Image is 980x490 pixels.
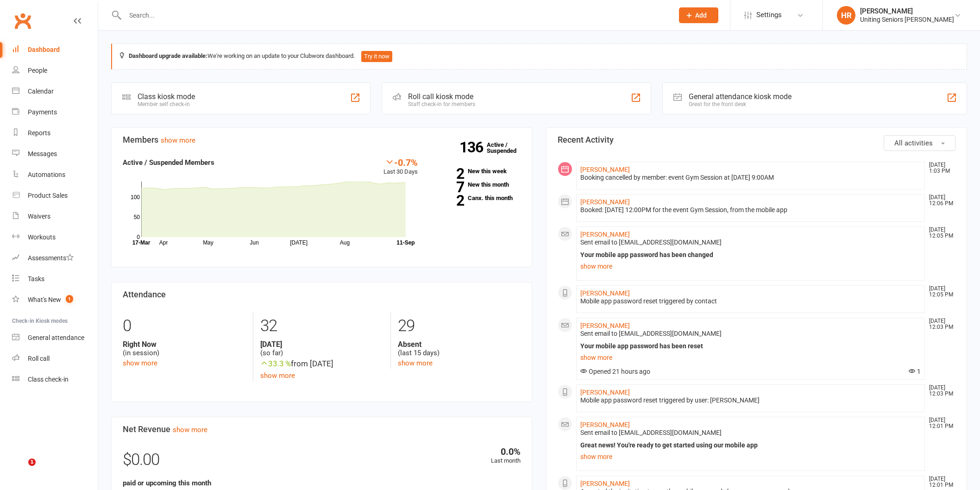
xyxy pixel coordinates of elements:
span: Sent email to [EMAIL_ADDRESS][DOMAIN_NAME] [580,239,722,246]
div: Mobile app password reset triggered by user: [PERSON_NAME] [580,396,921,404]
strong: 2 [432,194,464,207]
div: 0 [123,312,246,340]
span: Settings [756,5,782,25]
div: HR [837,6,855,25]
strong: 7 [432,180,464,194]
time: [DATE] 12:06 PM [924,195,955,207]
a: show more [580,351,921,364]
a: Tasks [12,269,98,289]
div: (so far) [260,340,383,358]
time: [DATE] 12:03 PM [924,318,955,330]
div: Great news! You're ready to get started using our mobile app [580,441,921,449]
h3: Recent Activity [558,135,955,144]
a: Dashboard [12,39,98,60]
h3: Members [123,135,521,144]
h3: Attendance [123,290,521,299]
a: [PERSON_NAME] [580,289,630,297]
strong: 136 [459,140,487,154]
h3: Net Revenue [123,425,521,434]
div: Staff check-in for members [408,101,475,107]
div: Messages [28,150,57,157]
div: Your mobile app password has been changed [580,251,921,259]
div: 29 [398,312,521,340]
div: Your mobile app password has been reset [580,342,921,350]
strong: [DATE] [260,340,383,349]
a: Assessments [12,248,98,269]
div: Member self check-in [138,101,195,107]
span: 33.3 % [260,359,291,368]
div: What's New [28,296,61,303]
div: Booked: [DATE] 12:00PM for the event Gym Session, from the mobile app [580,206,921,214]
span: Sent email to [EMAIL_ADDRESS][DOMAIN_NAME] [580,330,722,337]
span: 1 [28,459,36,466]
div: (in session) [123,340,246,358]
div: General attendance kiosk mode [689,92,792,101]
div: We're working on an update to your Clubworx dashboard. [111,44,967,69]
div: Assessments [28,254,74,262]
div: Class kiosk mode [138,92,195,101]
a: Waivers [12,206,98,227]
a: Class kiosk mode [12,369,98,390]
div: Great for the front desk [689,101,792,107]
time: [DATE] 12:01 PM [924,417,955,429]
div: Product Sales [28,192,68,199]
div: Class check-in [28,376,69,383]
button: Try it now [361,51,392,62]
a: show more [173,426,207,434]
div: Automations [28,171,65,178]
a: show more [260,371,295,380]
a: [PERSON_NAME] [580,322,630,329]
div: -0.7% [383,157,418,167]
a: show more [580,450,921,463]
time: [DATE] 1:03 PM [924,162,955,174]
a: Messages [12,144,98,164]
span: Sent email to [EMAIL_ADDRESS][DOMAIN_NAME] [580,429,722,436]
time: [DATE] 12:05 PM [924,286,955,298]
button: Add [679,7,718,23]
div: Uniting Seniors [PERSON_NAME] [860,15,954,24]
div: 0.0% [491,447,521,456]
div: Booking cancelled by member: event Gym Session at [DATE] 9:00AM [580,174,921,182]
a: [PERSON_NAME] [580,198,630,206]
a: show more [580,260,921,273]
a: Calendar [12,81,98,102]
input: Search... [122,9,667,22]
div: $0.00 [123,447,521,477]
button: All activities [884,135,955,151]
div: Workouts [28,233,56,241]
a: People [12,60,98,81]
a: [PERSON_NAME] [580,166,630,173]
div: General attendance [28,334,84,341]
a: 2Canx. this month [432,195,521,201]
a: [PERSON_NAME] [580,421,630,428]
a: General attendance kiosk mode [12,327,98,348]
time: [DATE] 12:03 PM [924,385,955,397]
a: Payments [12,102,98,123]
div: [PERSON_NAME] [860,7,954,15]
iframe: Intercom live chat [9,459,31,481]
div: Waivers [28,213,50,220]
div: People [28,67,47,74]
a: 136Active / Suspended [487,135,528,161]
a: [PERSON_NAME] [580,231,630,238]
strong: paid or upcoming this month [123,479,211,487]
div: Roll call kiosk mode [408,92,475,101]
span: Opened 21 hours ago [580,368,650,375]
strong: Active / Suspended Members [123,158,214,167]
a: show more [398,359,433,367]
span: Add [695,12,707,19]
a: show more [123,359,157,367]
div: Last month [491,447,521,466]
time: [DATE] 12:05 PM [924,227,955,239]
div: Payments [28,108,57,116]
strong: 2 [432,167,464,181]
a: Workouts [12,227,98,248]
a: Product Sales [12,185,98,206]
a: 2New this week [432,168,521,174]
div: Dashboard [28,46,60,53]
time: [DATE] 12:01 PM [924,476,955,488]
div: Tasks [28,275,44,283]
a: show more [161,136,195,144]
a: Clubworx [11,9,34,32]
strong: Dashboard upgrade available: [129,52,207,59]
